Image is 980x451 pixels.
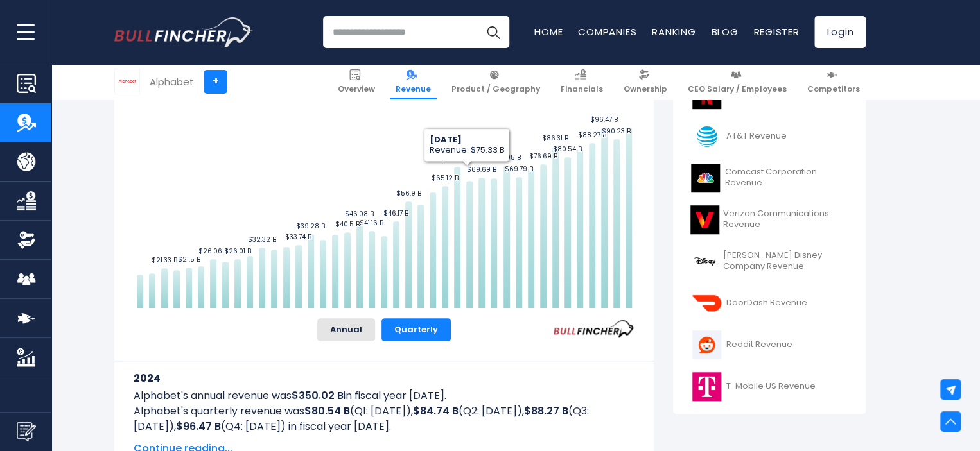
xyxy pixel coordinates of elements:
text: $80.54 B [553,144,582,154]
img: RDDT logo [690,330,722,359]
text: $41.16 B [360,218,383,228]
text: $69.69 B [467,165,496,174]
b: $96.47 B [176,419,221,434]
img: DASH logo [690,289,722,318]
a: AT&T Revenue [683,119,856,154]
h3: 2024 [134,370,634,386]
span: Competitors [807,84,860,94]
a: [PERSON_NAME] Disney Company Revenue [683,244,856,279]
p: Alphabet's quarterly revenue was (Q1: [DATE]), (Q2: [DATE]), (Q3: [DATE]), (Q4: [DATE]) in fiscal... [134,404,634,434]
text: $39.28 B [296,221,325,231]
a: Login [814,16,866,48]
a: Revenue [390,64,437,99]
svg: Alphabet's Revenue Trend Quarterly [134,19,634,308]
text: $76.69 B [529,151,557,161]
text: $46.08 B [345,209,374,219]
img: CMCSA logo [690,164,721,192]
a: Ownership [618,64,673,99]
p: Alphabet's annual revenue was in fiscal year [DATE]. [134,388,634,404]
a: Comcast Corporation Revenue [683,160,856,196]
button: Annual [317,318,375,341]
span: Overview [338,84,375,94]
img: DIS logo [690,247,719,276]
a: Product / Geography [446,64,546,99]
text: $26.01 B [224,246,251,256]
a: Blog [711,25,738,38]
text: $46.17 B [383,208,408,218]
span: Revenue [396,84,431,94]
a: CEO Salary / Employees [682,64,792,99]
b: $88.27 B [524,404,568,418]
a: DoorDash Revenue [683,285,856,321]
a: Home [534,25,563,38]
button: Search [477,16,509,48]
img: Ownership [17,230,36,250]
text: $96.47 B [590,115,618,124]
text: $21.33 B [152,255,177,265]
a: Go to homepage [114,17,252,47]
text: $75.33 B [444,154,471,164]
img: GOOGL logo [115,69,139,94]
b: $350.02 B [292,388,344,403]
img: TMUS logo [690,372,722,401]
a: Competitors [801,64,866,99]
a: Verizon Communications Revenue [683,202,856,237]
a: + [204,70,227,94]
b: $84.74 B [413,404,459,418]
a: Reddit Revenue [683,327,856,362]
text: $90.23 B [602,126,631,136]
button: Quarterly [381,318,451,341]
span: Product / Geography [451,84,540,94]
text: $32.32 B [248,235,276,244]
img: T logo [690,122,722,151]
text: $56.9 B [396,189,421,198]
img: Bullfincher logo [114,17,253,47]
a: Financials [555,64,609,99]
text: $86.31 B [542,133,568,143]
text: $33.74 B [285,232,311,242]
text: $65.12 B [432,173,459,183]
img: VZ logo [690,205,719,234]
a: Companies [578,25,636,38]
span: Financials [561,84,603,94]
text: $21.5 B [178,255,200,264]
text: $26.06 B [198,246,228,256]
text: $76.05 B [493,153,521,162]
text: $88.27 B [578,130,606,140]
text: $40.5 B [335,219,360,229]
b: $80.54 B [304,404,350,418]
a: Overview [332,64,381,99]
text: $69.79 B [505,164,533,174]
a: T-Mobile US Revenue [683,369,856,404]
a: Ranking [652,25,696,38]
span: CEO Salary / Employees [688,84,787,94]
div: Alphabet [150,74,194,89]
a: Register [753,25,799,38]
span: Ownership [624,84,667,94]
